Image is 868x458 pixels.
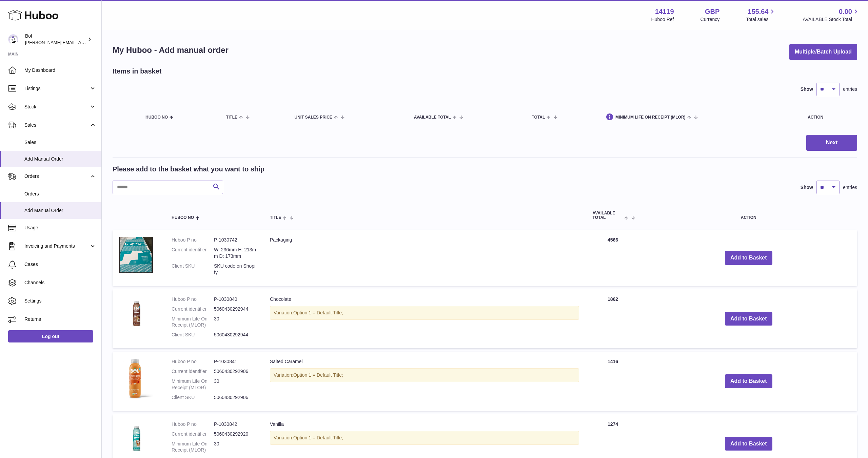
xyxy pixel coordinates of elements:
[655,7,674,16] strong: 14119
[172,441,214,454] dt: Minimum Life On Receipt (MLOR)
[24,104,89,110] span: Stock
[113,67,162,76] h2: Items in basket
[214,332,256,338] dd: 5060430292944
[748,7,768,16] span: 155.64
[746,16,776,23] span: Total sales
[119,237,153,272] img: Packaging
[808,115,850,120] div: Action
[24,191,96,197] span: Orders
[24,279,96,286] span: Channels
[803,16,860,23] span: AVAILABLE Stock Total
[24,261,96,268] span: Cases
[113,165,264,174] h2: Please add to the basket what you want to ship
[8,34,18,44] img: james.enever@bolfoods.com
[8,330,93,342] a: Log out
[24,225,96,231] span: Usage
[24,139,96,146] span: Sales
[270,215,281,220] span: Title
[24,316,96,322] span: Returns
[843,184,857,191] span: entries
[725,437,772,451] button: Add to Basket
[725,374,772,388] button: Add to Basket
[25,40,136,45] span: [PERSON_NAME][EMAIL_ADDRESS][DOMAIN_NAME]
[172,296,214,303] dt: Huboo P no
[214,421,256,428] dd: P-1030842
[843,86,857,92] span: entries
[119,358,153,402] img: Salted Caramel
[806,135,857,151] button: Next
[295,115,332,120] span: Unit Sales Price
[615,115,686,120] span: Minimum Life On Receipt (MLOR)
[113,45,229,56] h1: My Huboo - Add manual order
[270,431,579,445] div: Variation:
[705,7,719,16] strong: GBP
[593,211,623,220] span: AVAILABLE Total
[725,251,772,265] button: Add to Basket
[803,7,860,23] a: 0.00 AVAILABLE Stock Total
[24,243,89,249] span: Invoicing and Payments
[172,306,214,312] dt: Current identifier
[214,394,256,401] dd: 5060430292906
[24,122,89,128] span: Sales
[24,207,96,214] span: Add Manual Order
[145,115,168,120] span: Huboo no
[214,441,256,454] dd: 30
[172,247,214,259] dt: Current identifier
[651,16,674,23] div: Huboo Ref
[172,431,214,437] dt: Current identifier
[214,431,256,437] dd: 5060430292920
[263,352,586,411] td: Salted Caramel
[214,296,256,303] dd: P-1030840
[839,7,852,16] span: 0.00
[172,358,214,365] dt: Huboo P no
[24,85,89,92] span: Listings
[263,289,586,348] td: Chocolate
[25,33,86,46] div: Bol
[172,394,214,401] dt: Client SKU
[293,310,343,315] span: Option 1 = Default Title;
[119,421,153,455] img: Vanilla
[24,67,96,74] span: My Dashboard
[214,378,256,391] dd: 30
[586,289,640,348] td: 1862
[214,247,256,259] dd: W: 236mm H: 213mm D: 173mm
[214,316,256,329] dd: 30
[214,237,256,243] dd: P-1030742
[172,263,214,276] dt: Client SKU
[801,184,813,191] label: Show
[172,378,214,391] dt: Minimum Life On Receipt (MLOR)
[119,296,153,330] img: Chocolate
[172,332,214,338] dt: Client SKU
[293,435,343,440] span: Option 1 = Default Title;
[586,230,640,286] td: 4566
[414,115,451,120] span: AVAILABLE Total
[746,7,776,23] a: 155.64 Total sales
[172,368,214,375] dt: Current identifier
[214,263,256,276] dd: SKU code on Shopify
[24,173,89,180] span: Orders
[586,352,640,411] td: 1416
[172,215,194,220] span: Huboo no
[214,358,256,365] dd: P-1030841
[789,44,857,60] button: Multiple/Batch Upload
[172,237,214,243] dt: Huboo P no
[172,421,214,428] dt: Huboo P no
[263,230,586,286] td: Packaging
[172,316,214,329] dt: Minimum Life On Receipt (MLOR)
[24,298,96,304] span: Settings
[532,115,545,120] span: Total
[801,86,813,92] label: Show
[725,312,772,326] button: Add to Basket
[24,156,96,162] span: Add Manual Order
[214,306,256,312] dd: 5060430292944
[226,115,237,120] span: Title
[701,16,720,23] div: Currency
[270,368,579,382] div: Variation:
[640,204,857,227] th: Action
[293,372,343,378] span: Option 1 = Default Title;
[270,306,579,320] div: Variation:
[214,368,256,375] dd: 5060430292906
